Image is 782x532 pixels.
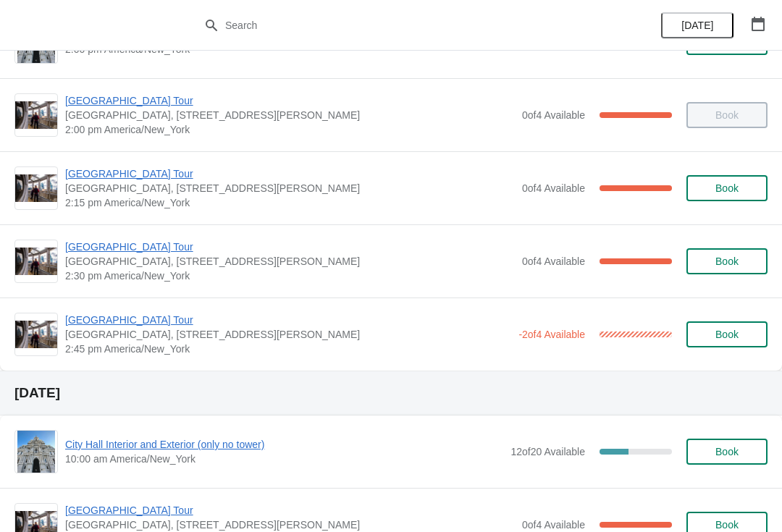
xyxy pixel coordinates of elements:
[686,248,768,274] button: Book
[65,313,511,327] span: [GEOGRAPHIC_DATA] Tour
[65,503,515,518] span: [GEOGRAPHIC_DATA] Tour
[65,269,515,283] span: 2:30 pm America/New_York
[715,329,739,340] span: Book
[65,166,515,181] span: [GEOGRAPHIC_DATA] Tour
[661,12,733,38] button: [DATE]
[14,386,768,400] h2: [DATE]
[65,181,515,195] span: [GEOGRAPHIC_DATA], [STREET_ADDRESS][PERSON_NAME]
[518,329,585,340] span: -2 of 4 Available
[715,182,739,194] span: Book
[681,20,713,31] span: [DATE]
[686,175,768,201] button: Book
[15,174,57,203] img: City Hall Tower Tour | City Hall Visitor Center, 1400 John F Kennedy Boulevard Suite 121, Philade...
[510,446,585,457] span: 12 of 20 Available
[715,519,739,531] span: Book
[686,439,768,465] button: Book
[65,342,511,356] span: 2:45 pm America/New_York
[17,431,56,473] img: City Hall Interior and Exterior (only no tower) | | 10:00 am America/New_York
[65,240,515,254] span: [GEOGRAPHIC_DATA] Tour
[65,327,511,342] span: [GEOGRAPHIC_DATA], [STREET_ADDRESS][PERSON_NAME]
[65,437,503,452] span: City Hall Interior and Exterior (only no tower)
[65,108,515,122] span: [GEOGRAPHIC_DATA], [STREET_ADDRESS][PERSON_NAME]
[522,256,585,267] span: 0 of 4 Available
[522,182,585,194] span: 0 of 4 Available
[715,256,739,267] span: Book
[522,519,585,531] span: 0 of 4 Available
[65,452,503,466] span: 10:00 am America/New_York
[715,446,739,457] span: Book
[65,93,515,108] span: [GEOGRAPHIC_DATA] Tour
[15,101,57,130] img: City Hall Tower Tour | City Hall Visitor Center, 1400 John F Kennedy Boulevard Suite 121, Philade...
[686,321,768,347] button: Book
[65,254,515,269] span: [GEOGRAPHIC_DATA], [STREET_ADDRESS][PERSON_NAME]
[224,12,586,38] input: Search
[15,248,57,276] img: City Hall Tower Tour | City Hall Visitor Center, 1400 John F Kennedy Boulevard Suite 121, Philade...
[65,518,515,532] span: [GEOGRAPHIC_DATA], [STREET_ADDRESS][PERSON_NAME]
[65,122,515,137] span: 2:00 pm America/New_York
[65,195,515,210] span: 2:15 pm America/New_York
[522,109,585,121] span: 0 of 4 Available
[15,321,57,349] img: City Hall Tower Tour | City Hall Visitor Center, 1400 John F Kennedy Boulevard Suite 121, Philade...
